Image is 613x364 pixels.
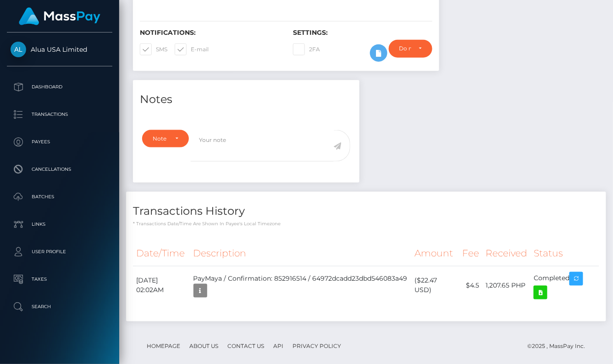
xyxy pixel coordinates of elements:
[459,241,482,266] th: Fee
[11,300,109,314] p: Search
[530,241,599,266] th: Status
[270,339,287,353] a: API
[140,29,279,37] h6: Notifications:
[153,135,168,142] div: Note Type
[293,29,432,37] h6: Settings:
[142,130,189,147] button: Note Type
[7,45,112,54] span: Alua USA Limited
[190,241,412,266] th: Description
[143,339,184,353] a: Homepage
[190,266,412,305] td: PayMaya / Confirmation: 852916514 / 64972dcadd23dbd546083a49
[7,158,112,181] a: Cancellations
[224,339,268,353] a: Contact Us
[528,342,592,352] div: © 2025 , MassPay Inc.
[175,43,209,55] label: E-mail
[19,7,100,25] img: MassPay Logo
[133,203,599,219] h4: Transactions History
[7,76,112,98] a: Dashboard
[186,339,222,353] a: About Us
[11,272,109,286] p: Taxes
[482,241,530,266] th: Received
[7,213,112,236] a: Links
[412,241,459,266] th: Amount
[7,103,112,126] a: Transactions
[11,42,26,57] img: Alua USA Limited
[530,266,599,305] td: Completed
[7,268,112,291] a: Taxes
[140,43,167,55] label: SMS
[11,245,109,259] p: User Profile
[133,266,190,305] td: [DATE] 02:02AM
[459,266,482,305] td: $4.5
[482,266,530,305] td: 1,207.65 PHP
[11,135,109,149] p: Payees
[133,241,190,266] th: Date/Time
[289,339,345,353] a: Privacy Policy
[7,240,112,263] a: User Profile
[11,190,109,204] p: Batches
[412,266,459,305] td: ($22.47 USD)
[7,185,112,208] a: Batches
[140,92,353,108] h4: Notes
[7,295,112,318] a: Search
[11,163,109,176] p: Cancellations
[11,108,109,121] p: Transactions
[11,217,109,231] p: Links
[133,220,599,227] p: * Transactions date/time are shown in payee's local timezone
[11,80,109,94] p: Dashboard
[389,40,432,57] button: Do not require
[399,45,411,52] div: Do not require
[293,43,320,55] label: 2FA
[7,130,112,153] a: Payees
